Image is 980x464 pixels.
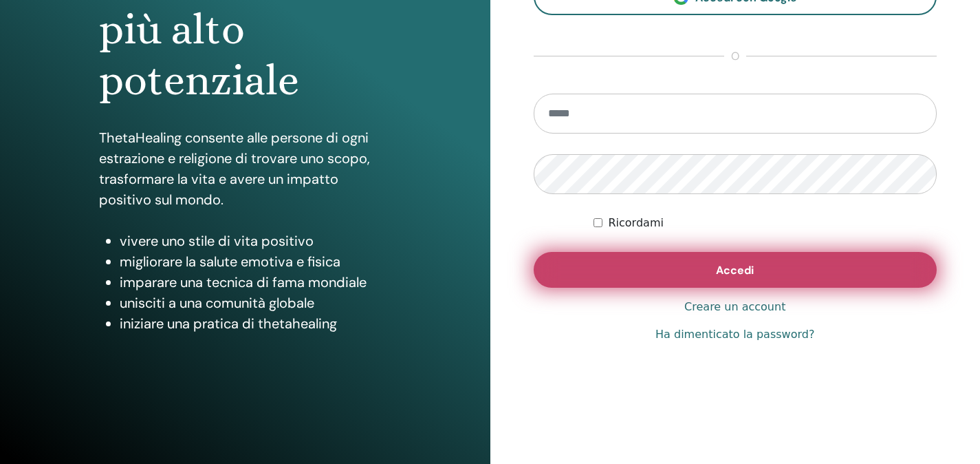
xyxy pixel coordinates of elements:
[120,293,391,313] li: unisciti a una comunità globale
[99,127,391,210] p: ThetaHealing consente alle persone di ogni estrazione e religione di trovare uno scopo, trasforma...
[120,272,391,293] li: imparare una tecnica di fama mondiale
[120,231,391,251] li: vivere uno stile di vita positivo
[120,251,391,272] li: migliorare la salute emotiva e fisica
[655,326,814,343] a: Ha dimenticato la password?
[534,252,937,288] button: Accedi
[724,48,746,65] span: o
[716,263,754,277] span: Accedi
[608,215,663,231] label: Ricordami
[684,299,785,315] a: Creare un account
[594,215,937,231] div: Keep me authenticated indefinitely or until I manually logout
[120,313,391,334] li: iniziare una pratica di thetahealing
